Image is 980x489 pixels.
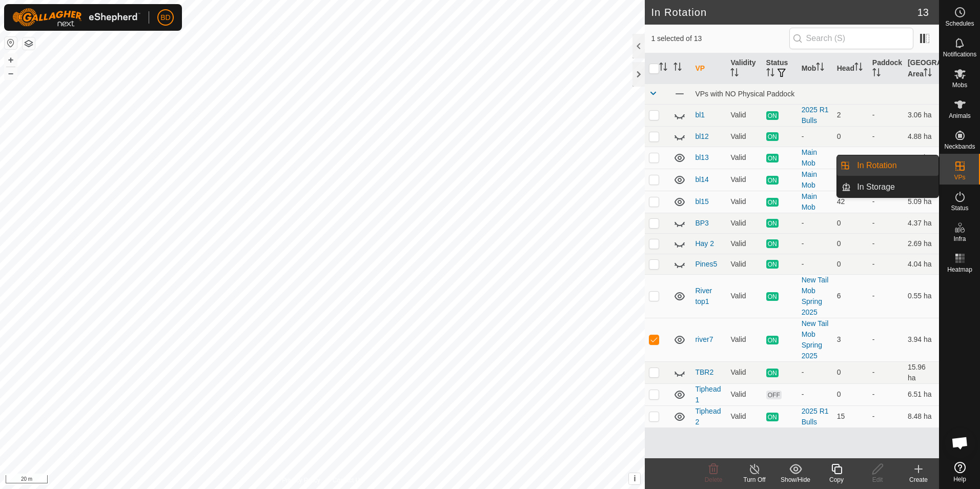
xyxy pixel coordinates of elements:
[651,6,917,18] h2: In Rotation
[726,191,762,213] td: Valid
[940,458,980,486] a: Help
[23,37,35,50] button: Map Layers
[705,476,723,483] span: Delete
[726,147,762,169] td: Valid
[12,8,140,27] img: Gallagher Logo
[634,474,636,483] span: i
[868,318,904,361] td: -
[766,198,779,207] span: ON
[802,275,829,318] div: New Tail Mob Spring 2025
[766,239,779,248] span: ON
[766,176,779,185] span: ON
[904,191,939,213] td: 5.09 ha
[868,191,904,213] td: -
[766,292,779,301] span: ON
[695,368,713,376] a: TBR2
[766,260,779,269] span: ON
[833,147,868,169] td: 24
[833,254,868,274] td: 0
[904,233,939,254] td: 2.69 ha
[833,53,868,84] th: Head
[766,369,779,377] span: ON
[695,90,935,98] div: VPs with NO Physical Paddock
[766,111,779,120] span: ON
[766,70,774,78] p-sorticon: Activate to sort
[837,155,938,176] li: In Rotation
[798,53,833,84] th: Mob
[833,405,868,427] td: 15
[833,169,868,191] td: 5
[726,53,762,84] th: Validity
[837,177,938,197] li: In Storage
[5,54,17,66] button: +
[802,131,829,142] div: -
[857,181,895,193] span: In Storage
[726,318,762,361] td: Valid
[726,126,762,147] td: Valid
[833,191,868,213] td: 42
[766,154,779,162] span: ON
[5,67,17,79] button: –
[695,260,717,268] a: Pines5
[851,177,938,197] a: In Storage
[953,236,966,242] span: Infra
[726,254,762,274] td: Valid
[833,274,868,318] td: 6
[904,383,939,405] td: 6.51 ha
[802,406,829,427] div: 2025 R1 Bulls
[954,174,965,180] span: VPs
[695,335,713,343] a: river7
[904,147,939,169] td: 3.71 ha
[904,274,939,318] td: 0.55 ha
[868,361,904,383] td: -
[726,405,762,427] td: Valid
[5,37,17,49] button: Reset Map
[695,111,705,119] a: bl1
[868,126,904,147] td: -
[833,361,868,383] td: 0
[949,113,971,119] span: Animals
[944,144,975,150] span: Neckbands
[816,64,824,72] p-sorticon: Activate to sort
[904,361,939,383] td: 15.96 ha
[333,476,363,485] a: Contact Us
[726,233,762,254] td: Valid
[802,218,829,229] div: -
[802,147,829,169] div: Main Mob
[629,473,640,484] button: i
[695,153,708,161] a: bl13
[833,233,868,254] td: 0
[872,70,881,78] p-sorticon: Activate to sort
[766,219,779,228] span: ON
[802,169,829,191] div: Main Mob
[904,405,939,427] td: 8.48 ha
[766,132,779,141] span: ON
[904,104,939,126] td: 3.06 ha
[160,12,170,23] span: BD
[802,191,829,213] div: Main Mob
[945,427,975,458] div: Open chat
[726,274,762,318] td: Valid
[802,389,829,400] div: -
[726,104,762,126] td: Valid
[868,274,904,318] td: -
[695,385,721,404] a: Tiphead 1
[857,159,896,172] span: In Rotation
[917,5,929,20] span: 13
[904,53,939,84] th: [GEOGRAPHIC_DATA] Area
[730,70,739,78] p-sorticon: Activate to sort
[726,361,762,383] td: Valid
[659,64,667,72] p-sorticon: Activate to sort
[695,407,721,426] a: Tiphead 2
[726,383,762,405] td: Valid
[789,28,913,49] input: Search (S)
[802,318,829,361] div: New Tail Mob Spring 2025
[695,132,708,140] a: bl12
[868,383,904,405] td: -
[943,51,976,57] span: Notifications
[833,126,868,147] td: 0
[904,254,939,274] td: 4.04 ha
[868,213,904,233] td: -
[726,169,762,191] td: Valid
[833,318,868,361] td: 3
